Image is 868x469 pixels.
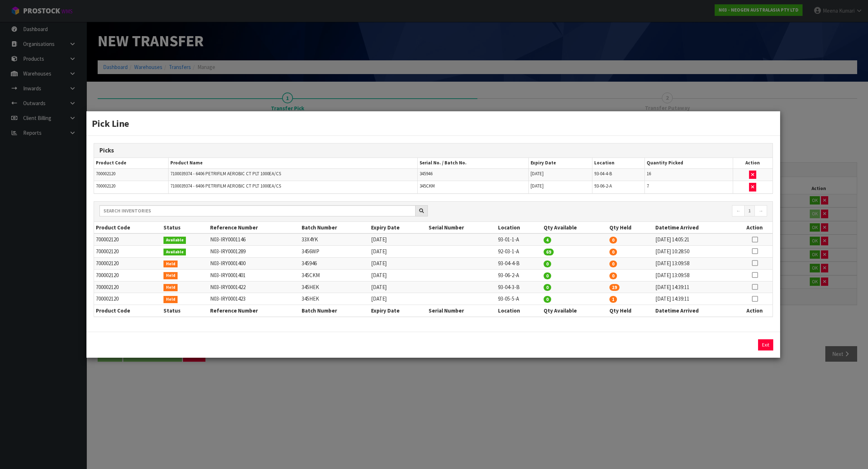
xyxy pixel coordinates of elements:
[544,237,551,244] span: 4
[300,305,369,317] th: Batch Number
[496,246,542,258] td: 92-03-1-A
[94,246,162,258] td: 700002120
[531,171,544,177] span: [DATE]
[96,183,115,189] span: 700002120
[208,233,300,245] td: N03-IRY0001146
[94,269,162,281] td: 700002120
[496,293,542,305] td: 93-05-5-A
[737,222,773,233] th: Action
[418,158,529,168] th: Serial No. / Batch No.
[162,222,208,233] th: Status
[300,281,369,293] td: 345HEK
[371,260,387,267] span: [DATE]
[427,222,496,233] th: Serial Number
[163,284,178,291] span: Held
[654,269,737,281] td: [DATE] 13:09:58
[654,233,737,245] td: [DATE] 14:05:21
[371,236,387,243] span: [DATE]
[608,222,653,233] th: Qty Held
[92,117,775,130] h3: Pick Line
[420,183,435,189] span: 345CKM
[544,296,551,303] span: 0
[496,305,542,317] th: Location
[208,257,300,269] td: N03-IRY0001400
[371,272,387,279] span: [DATE]
[528,158,592,168] th: Expiry Date
[208,293,300,305] td: N03-IRY0001423
[439,205,767,218] nav: Page navigation
[496,233,542,245] td: 93-01-1-A
[496,269,542,281] td: 93-06-2-A
[300,222,369,233] th: Batch Number
[162,305,208,317] th: Status
[609,272,617,279] span: 0
[594,183,612,189] span: 93-06-2-A
[300,293,369,305] td: 345HEK
[544,284,551,291] span: 0
[300,269,369,281] td: 345CKM
[300,246,369,258] td: 3456WP
[609,249,617,255] span: 0
[94,233,162,245] td: 700002120
[647,183,649,189] span: 7
[371,295,387,302] span: [DATE]
[737,305,773,317] th: Action
[96,171,115,177] span: 700002120
[609,296,617,303] span: 1
[542,305,608,317] th: Qty Available
[544,272,551,279] span: 0
[732,205,745,217] a: ←
[163,296,178,303] span: Held
[369,222,426,233] th: Expiry Date
[531,183,544,189] span: [DATE]
[496,257,542,269] td: 93-04-4-B
[94,158,168,168] th: Product Code
[94,305,162,317] th: Product Code
[94,293,162,305] td: 700002120
[758,339,773,350] button: Exit
[594,171,612,177] span: 93-04-4-B
[654,257,737,269] td: [DATE] 13:09:58
[609,237,617,244] span: 0
[208,281,300,293] td: N03-IRY0001422
[168,158,417,168] th: Product Name
[170,183,281,189] span: 7100039374 - 6406 PETRIFILM AEROBIC CT PLT 1000EA/CS
[300,257,369,269] td: 345946
[645,158,733,168] th: Quantity Picked
[654,222,737,233] th: Datetime Arrived
[733,158,773,168] th: Action
[654,246,737,258] td: [DATE] 10:28:50
[94,222,162,233] th: Product Code
[592,158,645,168] th: Location
[371,284,387,291] span: [DATE]
[544,249,554,255] span: 69
[654,293,737,305] td: [DATE] 14:39:11
[99,205,416,216] input: Search inventories
[369,305,426,317] th: Expiry Date
[654,281,737,293] td: [DATE] 14:39:11
[427,305,496,317] th: Serial Number
[163,237,186,244] span: Available
[496,222,542,233] th: Location
[94,257,162,269] td: 700002120
[208,222,300,233] th: Reference Number
[744,205,755,217] a: 1
[754,205,767,217] a: →
[99,147,767,154] h3: Picks
[608,305,653,317] th: Qty Held
[496,281,542,293] td: 93-04-3-B
[371,248,387,255] span: [DATE]
[170,171,281,177] span: 7100039374 - 6406 PETRIFILM AEROBIC CT PLT 1000EA/CS
[163,272,178,279] span: Held
[208,246,300,258] td: N03-IRY0001289
[163,249,186,256] span: Available
[94,281,162,293] td: 700002120
[654,305,737,317] th: Datetime Arrived
[208,269,300,281] td: N03-IRY0001401
[208,305,300,317] th: Reference Number
[300,233,369,245] td: 33X4YK
[647,171,651,177] span: 16
[420,171,433,177] span: 345946
[542,222,608,233] th: Qty Available
[544,261,551,267] span: 0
